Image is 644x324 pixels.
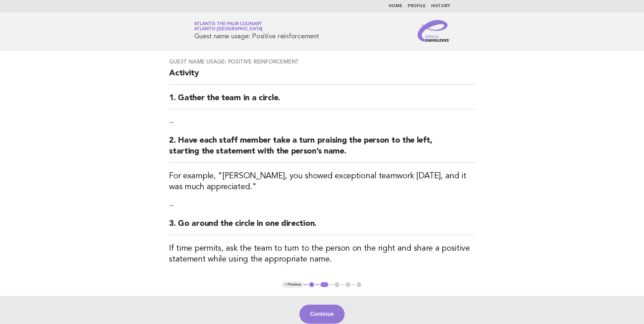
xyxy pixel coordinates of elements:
h1: Guest name usage: Positive reinforcement [194,22,319,40]
button: Continue [299,305,345,324]
span: Atlantis [GEOGRAPHIC_DATA] [194,27,263,32]
a: History [431,4,450,8]
h3: Guest name usage: Positive reinforcement [169,58,475,65]
a: Atlantis The Palm CulinaryAtlantis [GEOGRAPHIC_DATA] [194,22,263,31]
a: Profile [408,4,426,8]
h3: If time permits, ask the team to turn to the person on the right and share a positive statement w... [169,243,475,265]
a: Home [389,4,402,8]
button: 1 [308,281,315,288]
img: Service Energizers [418,20,450,42]
p: -- [169,201,475,210]
p: -- [169,118,475,127]
h2: Activity [169,68,475,85]
h2: 3. Go around the circle in one direction. [169,218,475,235]
button: < Previous [282,281,304,288]
h2: 1. Gather the team in a circle. [169,93,475,109]
h2: 2. Have each staff member take a turn praising the person to the left, starting the statement wit... [169,135,475,163]
h3: For example, "[PERSON_NAME], you showed exceptional teamwork [DATE], and it was much appreciated." [169,171,475,193]
button: 2 [319,281,329,288]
